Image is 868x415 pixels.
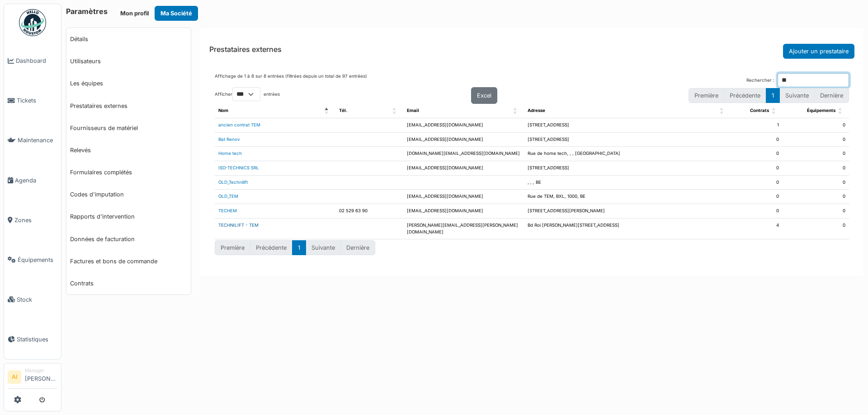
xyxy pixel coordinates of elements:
a: Bat Renov [218,137,240,142]
nav: pagination [689,88,849,103]
span: Stock [17,295,57,304]
td: 02 529 63 90 [335,204,403,219]
li: [PERSON_NAME] [25,367,57,387]
span: Équipements [18,256,57,264]
a: Utilisateurs [66,50,191,72]
button: Mon profil [114,6,155,21]
a: Dashboard [4,41,61,81]
a: Prestataires externes [66,95,191,117]
span: Agenda [15,176,57,185]
a: Données de facturation [66,228,191,250]
a: Tickets [4,81,61,121]
a: Rapports d'intervention [66,205,191,228]
span: Nom: Activate to invert sorting [325,104,330,118]
td: 4 [731,218,783,239]
td: [PERSON_NAME][EMAIL_ADDRESS][PERSON_NAME][DOMAIN_NAME] [403,218,524,239]
a: Agenda [4,160,61,200]
a: TECHNILIFT - TEM [218,223,259,228]
td: 0 [731,175,783,190]
td: 0 [783,147,849,161]
td: 0 [731,190,783,204]
span: Contrats: Activate to sort [772,104,777,118]
button: Excel [471,87,497,104]
a: Les équipes [66,72,191,94]
td: 0 [783,161,849,176]
span: Dashboard [16,56,57,65]
span: Adresse: Activate to sort [720,104,725,118]
td: 0 [731,132,783,147]
a: OLD_TEM [218,194,238,199]
a: Maintenance [4,121,61,160]
a: Détails [66,28,191,50]
td: 1 [731,118,783,133]
td: [STREET_ADDRESS] [524,118,731,133]
img: Badge_color-CXgf-gQk.svg [19,9,46,36]
td: [STREET_ADDRESS] [524,161,731,176]
a: Factures et bons de commande [66,250,191,272]
li: AI [8,370,21,384]
span: Zones [14,216,57,224]
button: 1 [292,240,306,255]
td: 0 [783,132,849,147]
div: Affichage de 1 à 8 sur 8 entrées (filtrées depuis un total de 97 entrées) [215,73,367,87]
a: Relevés [66,139,191,161]
td: 0 [783,118,849,133]
span: Email: Activate to sort [513,104,519,118]
label: Afficher entrées [215,87,280,101]
a: Statistiques [4,319,61,359]
a: ISO-TECHNICS SRL [218,165,259,170]
h6: Prestataires externes [209,45,282,54]
button: 1 [766,88,780,103]
div: Manager [25,367,57,374]
h6: Paramètres [66,7,108,16]
td: , , , BE [524,175,731,190]
td: 0 [731,161,783,176]
td: 0 [731,147,783,161]
span: Équipements: Activate to sort [838,104,844,118]
span: Adresse [528,108,545,113]
a: Codes d'imputation [66,183,191,205]
label: Rechercher : [746,77,774,84]
span: Nom [218,108,228,113]
td: [EMAIL_ADDRESS][DOMAIN_NAME] [403,204,524,219]
td: [EMAIL_ADDRESS][DOMAIN_NAME] [403,132,524,147]
span: Tél.: Activate to sort [392,104,398,118]
td: 0 [783,175,849,190]
span: Statistiques [17,335,57,344]
span: Maintenance [18,136,57,145]
a: Stock [4,280,61,319]
td: 0 [783,204,849,219]
button: Ajouter un prestataire [783,44,854,59]
td: [DOMAIN_NAME][EMAIL_ADDRESS][DOMAIN_NAME] [403,147,524,161]
span: Tickets [17,96,57,105]
a: Équipements [4,240,61,280]
td: [EMAIL_ADDRESS][DOMAIN_NAME] [403,118,524,133]
td: Bd Roi [PERSON_NAME][STREET_ADDRESS] [524,218,731,239]
span: Excel [477,92,491,99]
a: ancien contrat TEM [218,122,260,127]
a: AI Manager[PERSON_NAME] [8,367,57,389]
td: Rue de TEM, BXL, 1000, BE [524,190,731,204]
a: Formulaires complétés [66,161,191,183]
a: Fournisseurs de matériel [66,117,191,139]
td: Rue de home tech, , , [GEOGRAPHIC_DATA] [524,147,731,161]
nav: pagination [215,240,375,255]
span: Tél. [339,108,347,113]
span: Contrats [750,108,769,113]
td: 0 [783,190,849,204]
a: OLD_Technilift [218,180,248,185]
span: Équipements [807,108,835,113]
td: 0 [731,204,783,219]
a: TECHEM [218,208,237,213]
a: Zones [4,200,61,240]
td: [STREET_ADDRESS][PERSON_NAME] [524,204,731,219]
a: Home tech [218,151,242,156]
td: [STREET_ADDRESS] [524,132,731,147]
td: [EMAIL_ADDRESS][DOMAIN_NAME] [403,190,524,204]
span: Email [407,108,419,113]
select: Afficherentrées [232,87,260,101]
a: Contrats [66,272,191,294]
button: Ma Société [155,6,198,21]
